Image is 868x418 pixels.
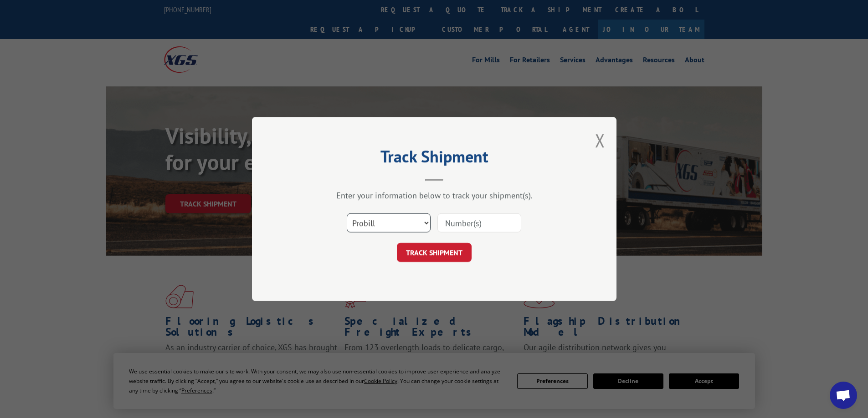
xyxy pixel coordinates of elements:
[437,213,521,232] input: Number(s)
[830,382,857,409] a: Open chat
[397,243,472,262] button: TRACK SHIPMENT
[595,128,605,152] button: Close modal
[298,190,571,201] div: Enter your information below to track your shipment(s).
[298,150,571,167] h2: Track Shipment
